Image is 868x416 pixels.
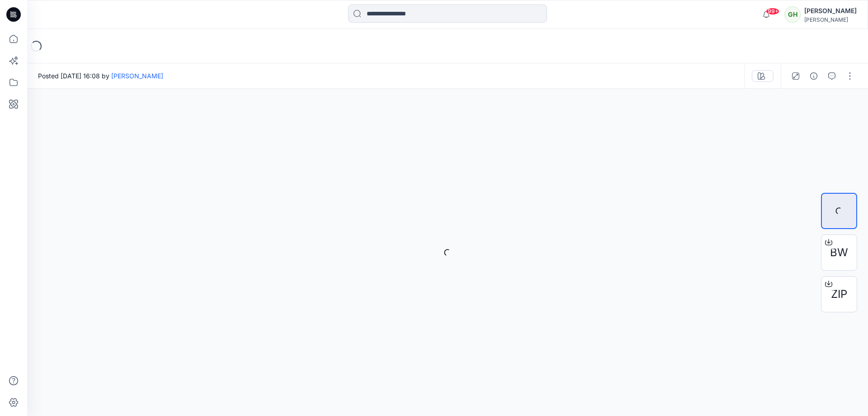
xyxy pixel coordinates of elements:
span: ZIP [831,286,847,302]
span: 99+ [766,8,779,15]
div: GH [784,6,801,23]
div: [PERSON_NAME] [804,5,857,16]
button: Details [807,69,821,83]
span: BW [830,244,848,261]
a: [PERSON_NAME] [111,72,163,80]
div: [PERSON_NAME] [804,16,857,23]
span: Posted [DATE] 16:08 by [38,71,163,81]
